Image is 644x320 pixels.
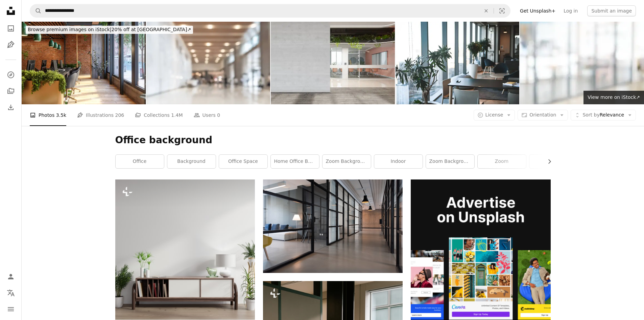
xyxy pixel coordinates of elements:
[494,4,510,17] button: Visual search
[135,104,183,126] a: Collections 1.4M
[4,84,18,98] a: Collections
[4,68,18,82] a: Explore
[479,4,494,17] button: Clear
[516,5,559,16] a: Get Unsplash+
[28,27,191,32] span: 20% off at [GEOGRAPHIC_DATA] ↗
[263,223,403,229] a: hallway between glass-panel doors
[396,22,520,104] img: modern office interior
[217,111,220,119] span: 0
[30,4,510,18] form: Find visuals sitewide
[219,155,267,168] a: office space
[323,155,371,168] a: zoom background
[374,155,423,168] a: indoor
[22,22,146,104] img: Sustainable Green Co-working Office Space
[22,22,197,38] a: Browse premium images on iStock|20% off at [GEOGRAPHIC_DATA]↗
[194,104,220,126] a: Users 0
[4,38,18,51] a: Illustrations
[115,111,124,119] span: 206
[485,112,503,118] span: License
[474,110,515,121] button: License
[271,155,319,168] a: home office background
[588,94,640,100] span: View more on iStock ↗
[77,104,124,126] a: Illustrations 206
[426,155,474,168] a: zoom background office
[4,22,18,35] a: Photos
[4,286,18,300] button: Language
[4,101,18,114] a: Download History
[171,111,183,119] span: 1.4M
[582,112,599,118] span: Sort by
[146,22,270,104] img: Blurred office building lobby or hotel blur background interior view toward reception hall, moder...
[478,155,526,168] a: zoom
[571,110,636,121] button: Sort byRelevance
[115,179,255,319] img: Cabinet mockup in modern empty room,white wall, 3d rendering
[167,155,216,168] a: background
[518,110,568,121] button: Orientation
[583,91,644,104] a: View more on iStock↗
[116,155,164,168] a: office
[520,22,644,104] img: Blurred background : blur office with bokeh light background, banner, business concept
[529,112,556,118] span: Orientation
[115,134,551,146] h1: Office background
[411,179,550,319] img: file-1636576776643-80d394b7be57image
[30,4,42,17] button: Search Unsplash
[271,22,395,104] img: Modern Empty Office With Blank Wall, Meeting Table, Chairs And Creeper Plants
[587,5,636,16] button: Submit an image
[582,112,624,119] span: Relevance
[559,5,582,16] a: Log in
[4,270,18,283] a: Log in / Sign up
[263,179,403,273] img: hallway between glass-panel doors
[529,155,578,168] a: work
[115,247,255,253] a: Cabinet mockup in modern empty room,white wall, 3d rendering
[4,302,18,316] button: Menu
[543,155,551,168] button: scroll list to the right
[28,27,111,32] span: Browse premium images on iStock |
